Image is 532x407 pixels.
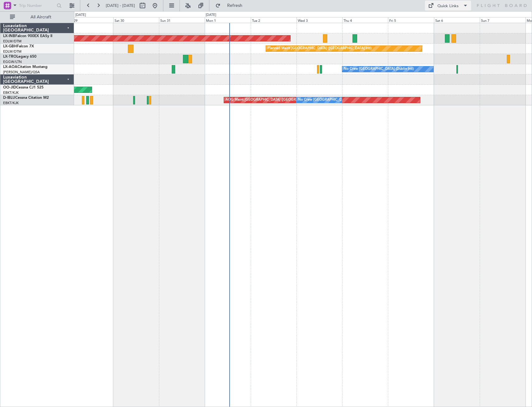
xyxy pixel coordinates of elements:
[437,3,459,9] div: Quick Links
[7,12,68,22] button: All Aircraft
[3,65,48,69] a: LX-AOACitation Mustang
[16,15,66,19] span: All Aircraft
[296,17,342,23] div: Wed 3
[113,17,159,23] div: Sat 30
[205,17,250,23] div: Mon 1
[268,44,371,53] div: Planned Maint [GEOGRAPHIC_DATA] ([GEOGRAPHIC_DATA] Intl)
[3,60,22,64] a: EGGW/LTN
[3,34,52,38] a: LX-INBFalcon 900EX EASy II
[3,49,21,54] a: EDLW/DTM
[68,17,113,23] div: Fri 29
[212,1,250,11] button: Refresh
[226,95,334,105] div: AOG Maint [GEOGRAPHIC_DATA] ([GEOGRAPHIC_DATA] National)
[3,65,17,69] span: LX-AOA
[19,1,55,10] input: Trip Number
[342,17,388,23] div: Thu 4
[3,101,19,105] a: EBKT/KJK
[106,3,135,8] span: [DATE] - [DATE]
[388,17,434,23] div: Fri 5
[75,12,86,18] div: [DATE]
[298,95,402,105] div: No Crew [GEOGRAPHIC_DATA] ([GEOGRAPHIC_DATA] National)
[3,34,15,38] span: LX-INB
[3,90,19,95] a: EBKT/KJK
[3,86,44,89] a: OO-JIDCessna CJ1 525
[3,96,15,100] span: D-IBLU
[3,96,49,100] a: D-IBLUCessna Citation M2
[344,65,414,74] div: No Crew [GEOGRAPHIC_DATA] (Dublin Intl)
[3,86,16,89] span: OO-JID
[251,17,296,23] div: Tue 2
[3,55,36,59] a: LX-TROLegacy 650
[159,17,205,23] div: Sun 31
[3,45,34,48] a: LX-GBHFalcon 7X
[3,39,21,44] a: EDLW/DTM
[222,3,248,8] span: Refresh
[3,55,16,59] span: LX-TRO
[480,17,525,23] div: Sun 7
[434,17,480,23] div: Sat 6
[3,45,17,48] span: LX-GBH
[3,70,40,74] a: [PERSON_NAME]/QSA
[206,12,216,18] div: [DATE]
[425,1,471,11] button: Quick Links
